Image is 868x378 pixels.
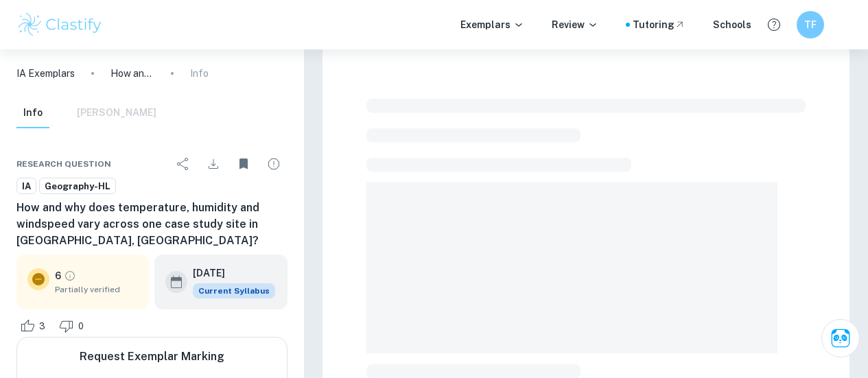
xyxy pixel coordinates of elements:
[16,200,288,249] h6: How and why does temperature, humidity and windspeed vary across one case study site in [GEOGRAPH...
[56,315,91,337] div: Dislike
[260,150,288,178] div: Report issue
[16,11,104,38] img: Clastify logo
[16,98,49,128] button: Info
[55,268,61,283] p: 6
[190,66,209,81] p: Info
[713,17,751,32] a: Schools
[821,319,860,357] button: Ask Clai
[552,17,598,32] p: Review
[39,178,116,195] a: Geography-HL
[16,66,75,81] a: IA Exemplars
[230,150,257,178] div: Unbookmark
[633,17,685,32] a: Tutoring
[17,180,36,193] span: IA
[803,17,819,32] h6: TF
[169,150,197,178] div: Share
[193,283,275,298] div: This exemplar is based on the current syllabus. Feel free to refer to it for inspiration/ideas wh...
[110,66,154,81] p: How and why does temperature, humidity and windspeed vary across one case study site in [GEOGRAPH...
[460,17,524,32] p: Exemplars
[200,150,227,178] div: Download
[16,315,53,337] div: Like
[32,320,53,333] span: 3
[55,283,138,296] span: Partially verified
[16,158,111,170] span: Research question
[797,11,824,38] button: TF
[64,270,76,282] a: Grade partially verified
[193,283,275,298] span: Current Syllabus
[80,349,224,365] h6: Request Exemplar Marking
[40,180,115,193] span: Geography-HL
[193,265,264,281] h6: [DATE]
[16,178,36,195] a: IA
[762,13,786,36] button: Help and Feedback
[71,320,91,333] span: 0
